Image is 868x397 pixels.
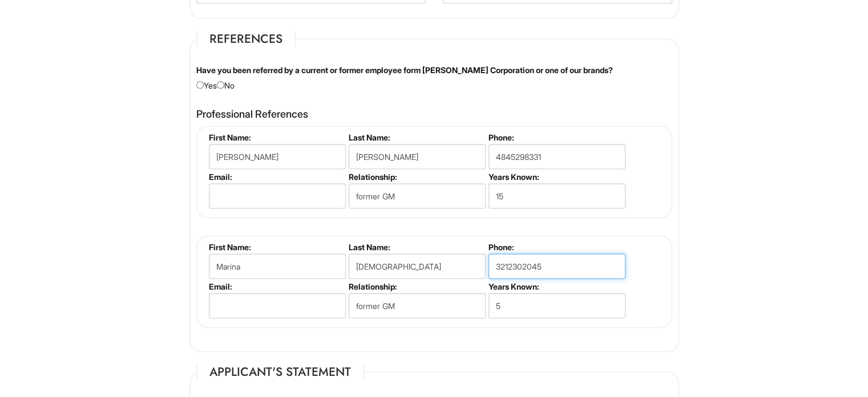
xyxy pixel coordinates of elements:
[196,65,613,76] label: Have you been referred by a current or former employee form [PERSON_NAME] Corporation or one of o...
[488,133,624,142] label: Phone:
[209,133,344,142] label: First Name:
[209,282,344,291] label: Email:
[488,282,624,291] label: Years Known:
[196,30,296,47] legend: References
[196,109,672,120] h4: Professional References
[196,363,364,380] legend: Applicant's Statement
[349,172,484,182] label: Relationship:
[349,133,484,142] label: Last Name:
[488,242,624,252] label: Phone:
[209,172,344,182] label: Email:
[188,65,681,91] div: Yes No
[488,172,624,182] label: Years Known:
[349,282,484,291] label: Relationship:
[349,242,484,252] label: Last Name:
[209,242,344,252] label: First Name:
